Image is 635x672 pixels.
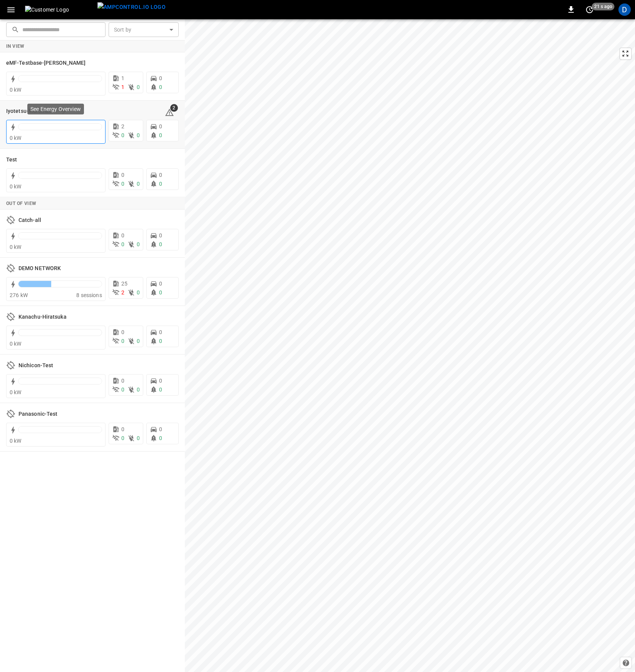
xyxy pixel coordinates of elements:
[18,216,41,225] h6: Catch-all
[10,244,22,250] span: 0 kW
[10,135,22,141] span: 0 kW
[6,201,36,206] strong: Out of View
[10,438,22,444] span: 0 kW
[6,59,86,67] h6: eMF-Testbase-Musashimurayama
[6,44,25,49] strong: In View
[137,338,140,344] span: 0
[121,426,124,432] span: 0
[137,241,140,247] span: 0
[121,435,124,441] span: 0
[159,241,162,247] span: 0
[159,84,162,90] span: 0
[121,378,124,384] span: 0
[137,386,140,393] span: 0
[185,19,635,672] canvas: Map
[121,329,124,335] span: 0
[159,435,162,441] span: 0
[10,341,22,347] span: 0 kW
[159,386,162,393] span: 0
[10,87,22,93] span: 0 kW
[6,107,57,116] h6: Iyotetsu-Muromachi
[159,426,162,432] span: 0
[121,84,124,90] span: 1
[18,361,53,370] h6: Nichicon-Test
[18,313,67,321] h6: Kanachu-Hiratsuka
[121,241,124,247] span: 0
[121,232,124,239] span: 0
[159,338,162,344] span: 0
[159,329,162,335] span: 0
[121,172,124,178] span: 0
[137,435,140,441] span: 0
[121,386,124,393] span: 0
[592,3,615,10] span: 21 s ago
[159,232,162,239] span: 0
[159,123,162,129] span: 0
[10,389,22,395] span: 0 kW
[137,289,140,296] span: 0
[159,281,162,287] span: 0
[18,264,61,273] h6: DEMO NETWORK
[137,181,140,187] span: 0
[121,75,124,81] span: 1
[159,75,162,81] span: 0
[18,410,57,418] h6: Panasonic-Test
[121,123,124,129] span: 2
[159,172,162,178] span: 0
[137,132,140,138] span: 0
[10,292,28,298] span: 276 kW
[30,105,81,113] p: See Energy Overview
[121,289,124,296] span: 2
[137,84,140,90] span: 0
[97,2,166,12] img: ampcontrol.io logo
[76,292,102,298] span: 8 sessions
[121,281,127,287] span: 25
[10,183,22,190] span: 0 kW
[618,3,631,16] div: profile-icon
[583,3,596,16] button: set refresh interval
[170,104,178,112] span: 2
[159,289,162,296] span: 0
[159,378,162,384] span: 0
[121,132,124,138] span: 0
[159,181,162,187] span: 0
[25,6,94,13] img: Customer Logo
[159,132,162,138] span: 0
[121,338,124,344] span: 0
[6,156,17,164] h6: Test
[121,181,124,187] span: 0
